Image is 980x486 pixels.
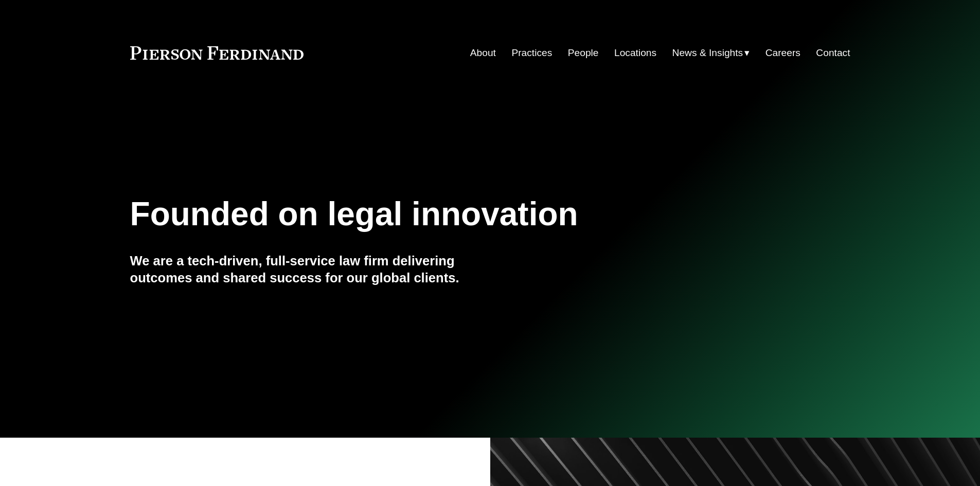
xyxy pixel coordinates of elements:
a: Practices [511,43,552,63]
a: Contact [816,43,850,63]
a: folder dropdown [672,43,750,63]
h4: We are a tech-driven, full-service law firm delivering outcomes and shared success for our global... [130,253,490,286]
a: Locations [614,43,656,63]
a: Careers [765,43,800,63]
a: People [568,43,599,63]
span: News & Insights [672,44,743,62]
a: About [470,43,496,63]
h1: Founded on legal innovation [130,195,730,233]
